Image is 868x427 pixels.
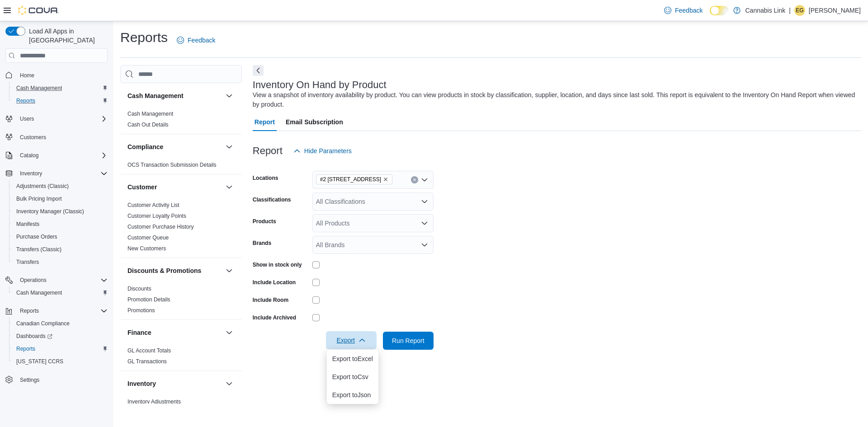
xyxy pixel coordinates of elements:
a: Manifests [13,219,43,230]
button: Hide Parameters [290,142,355,160]
span: Reports [16,97,35,104]
span: New Customers [127,245,166,252]
p: | [789,5,791,16]
button: Reports [2,305,111,317]
span: Manifests [13,219,108,230]
span: Home [20,72,34,79]
a: Home [16,70,38,81]
span: Feedback [675,6,703,15]
div: Finance [120,345,242,371]
span: Cash Management [16,289,62,296]
a: Transfers (Classic) [13,244,65,255]
span: Cash Out Details [127,121,169,128]
a: Customer Queue [127,235,169,241]
button: Users [16,113,38,124]
nav: Complex example [5,65,108,410]
span: Transfers [13,257,108,267]
span: Export to Json [332,391,373,399]
span: Purchase Orders [16,233,57,240]
span: Report [255,113,275,131]
a: Cash Management [13,83,66,94]
div: Compliance [120,160,242,174]
button: Cash Management [224,90,235,101]
button: Open list of options [421,176,428,183]
span: GL Transactions [127,358,167,365]
a: Inventory Adjustments [127,399,181,405]
button: Catalog [16,150,42,161]
label: Locations [253,174,278,182]
span: #2 [STREET_ADDRESS] [320,175,381,184]
button: Users [2,113,111,125]
button: Transfers [9,256,111,268]
span: Adjustments (Classic) [16,183,69,190]
span: Adjustments (Classic) [13,181,108,192]
span: Bulk Pricing Import [13,193,108,204]
span: Bulk Pricing Import [16,195,62,202]
span: Cash Management [127,110,173,117]
button: Inventory Manager (Classic) [9,205,111,218]
div: View a snapshot of inventory availability by product. You can view products in stock by classific... [253,90,856,109]
a: New Customers [127,245,166,252]
span: Cash Management [13,83,108,94]
button: Export toJson [327,386,378,404]
span: Inventory Manager (Classic) [16,208,84,215]
span: Customer Queue [127,234,169,241]
button: Inventory [224,378,235,389]
span: Inventory [20,170,42,177]
a: Transfers [13,257,42,267]
button: Compliance [127,142,222,151]
a: Customer Loyalty Points [127,213,186,219]
button: Reports [9,343,111,355]
span: Cash Management [13,287,108,298]
span: Export to Csv [332,373,373,380]
span: Export [331,331,371,349]
button: Cash Management [9,82,111,94]
a: Reports [13,95,39,106]
button: Customer [224,182,235,192]
span: #2 1149 Western Rd. [316,174,392,184]
button: Open list of options [421,241,428,249]
button: Purchase Orders [9,230,111,243]
span: Canadian Compliance [16,320,70,327]
span: Dark Mode [710,15,710,16]
button: Export toExcel [327,350,378,368]
label: Include Archived [253,314,296,321]
span: Dashboards [13,331,108,342]
button: Cash Management [9,286,111,299]
a: Reports [13,343,39,354]
span: Settings [20,376,39,384]
a: Promotion Details [127,296,170,303]
label: Show in stock only [253,261,302,268]
button: Open list of options [421,220,428,227]
span: Operations [20,277,47,284]
label: Brands [253,239,271,247]
span: Users [16,113,108,124]
button: Inventory [16,168,46,179]
button: Canadian Compliance [9,317,111,330]
button: Inventory [127,379,222,388]
a: GL Account Totals [127,347,171,354]
p: [PERSON_NAME] [809,5,861,16]
div: Discounts & Promotions [120,283,242,319]
button: Next [253,65,264,76]
button: [US_STATE] CCRS [9,355,111,368]
span: Run Report [392,336,425,345]
button: Finance [127,328,222,337]
button: Reports [9,94,111,107]
h3: Inventory On Hand by Product [253,80,387,90]
span: EG [796,5,803,16]
span: Transfers (Classic) [16,246,61,253]
h3: Inventory [127,379,156,388]
a: Cash Management [13,287,66,298]
h1: Reports [120,28,168,47]
span: GL Account Totals [127,347,171,354]
button: Remove #2 1149 Western Rd. from selection in this group [383,177,388,182]
button: Settings [2,373,111,386]
h3: Compliance [127,142,163,151]
span: Hide Parameters [304,146,352,155]
button: Finance [224,327,235,338]
label: Include Room [253,296,288,304]
span: Dashboards [16,333,52,340]
span: Feedback [188,36,215,45]
button: Manifests [9,218,111,230]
